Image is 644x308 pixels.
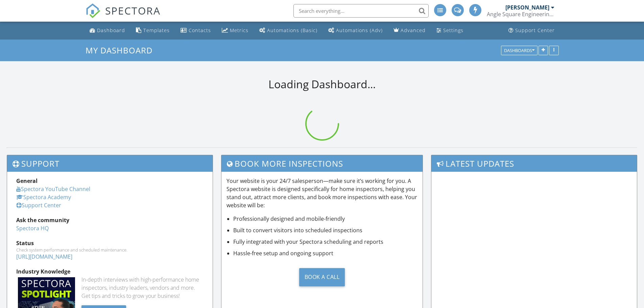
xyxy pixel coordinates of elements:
[443,27,463,33] div: Settings
[233,249,418,257] li: Hassle-free setup and ongoing support
[233,238,418,246] li: Fully integrated with your Spectora scheduling and reports
[434,24,466,37] a: Settings
[16,202,61,209] a: Support Center
[515,27,555,33] div: Support Center
[16,253,72,260] a: [URL][DOMAIN_NAME]
[219,24,251,37] a: Metrics
[504,48,534,53] div: Dashboards
[226,177,418,209] p: Your website is your 24/7 salesperson—make sure it’s working for you. A Spectora website is desig...
[226,263,418,291] a: Book a Call
[16,224,49,232] a: Spectora HQ
[16,216,204,224] div: Ask the community
[230,27,248,33] div: Metrics
[178,24,214,37] a: Contacts
[391,24,428,37] a: Advanced
[105,3,161,18] span: SPECTORA
[336,27,383,33] div: Automations (Adv)
[501,46,538,55] button: Dashboards
[189,27,211,33] div: Contacts
[16,193,71,201] a: Spectora Academy
[16,185,90,193] a: Spectora YouTube Channel
[505,4,549,11] div: [PERSON_NAME]
[81,276,204,300] div: In-depth interviews with high-performance home inspectors, industry leaders, vendors and more. Ge...
[401,27,426,33] div: Advanced
[143,27,170,33] div: Templates
[97,27,125,33] div: Dashboard
[431,155,637,172] h3: Latest Updates
[87,24,128,37] a: Dashboard
[233,215,418,223] li: Professionally designed and mobile-friendly
[299,268,345,286] div: Book a Call
[293,4,429,18] input: Search everything...
[86,9,161,23] a: SPECTORA
[86,3,100,18] img: The Best Home Inspection Software - Spectora
[221,155,423,172] h3: Book More Inspections
[506,24,557,37] a: Support Center
[133,24,172,37] a: Templates
[16,267,204,276] div: Industry Knowledge
[487,11,554,18] div: Angle Square Engineering PLC
[326,24,385,37] a: Automations (Advanced)
[86,45,158,56] a: My Dashboard
[16,177,38,185] strong: General
[267,27,317,33] div: Automations (Basic)
[16,239,204,247] div: Status
[257,24,320,37] a: Automations (Basic)
[7,155,213,172] h3: Support
[233,226,418,234] li: Built to convert visitors into scheduled inspections
[16,247,204,253] div: Check system performance and scheduled maintenance.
